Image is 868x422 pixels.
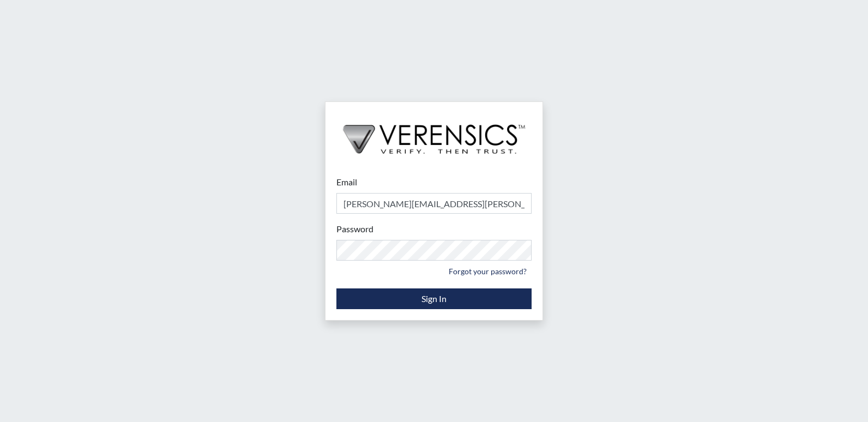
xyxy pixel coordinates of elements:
label: Email [336,176,357,189]
label: Password [336,222,373,236]
button: Sign In [336,288,532,309]
input: Email [336,193,532,214]
a: Forgot your password? [444,263,532,280]
img: logo-wide-black.2aad4157.png [325,102,542,165]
